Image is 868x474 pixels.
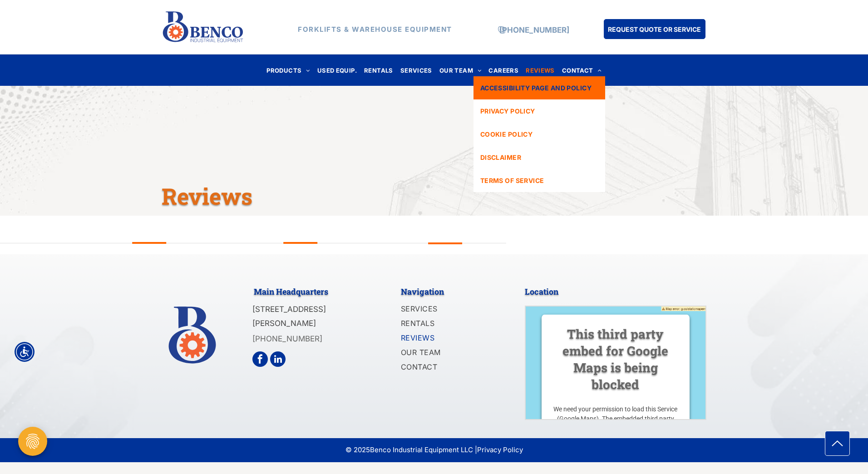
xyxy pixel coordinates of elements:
span: PRIVACY POLICY [480,106,535,116]
a: REVIEWS [522,64,558,76]
a: facebook [252,351,268,367]
a: linkedin [270,351,286,367]
a: SERVICES [397,64,436,76]
span: [STREET_ADDRESS][PERSON_NAME] [252,305,326,328]
a: REQUEST QUOTE OR SERVICE [604,19,705,39]
strong: FORKLIFTS & WAREHOUSE EQUIPMENT [298,25,452,34]
span: Main Headquarters [254,286,328,297]
span: ACCESSIBILITY PAGE AND POLICY [480,83,592,93]
a: OUR TEAM [401,346,499,360]
a: [PHONE_NUMBER] [252,334,322,343]
a: USED EQUIP. [314,64,360,76]
a: TERMS OF SERVICE [473,169,605,192]
a: SERVICES [401,302,499,317]
span: Navigation [401,286,444,297]
span: Location [525,286,558,297]
a: RENTALS [401,317,499,331]
span: © 2025 [345,445,370,455]
a: [PHONE_NUMBER] [499,25,569,35]
p: We need your permission to load this Service (Google Maps). The embedded third party Service is n... [552,405,679,452]
img: Google maps preview image [526,306,705,452]
span: DISCLAIMER [480,153,521,162]
a: REVIEWS [401,331,499,346]
a: DISCLAIMER [473,146,605,169]
div: Accessibility Menu [15,342,35,362]
a: RENTALS [360,64,397,76]
span: TERMS OF SERVICE [480,176,544,185]
a: COOKIE POLICY [473,123,605,146]
a: ACCESSIBILITY PAGE AND POLICY [473,76,605,99]
a: CONTACT [401,360,499,375]
a: CAREERS [485,64,522,76]
span: CONTACT [562,64,602,76]
span: Benco Industrial Equipment LLC | [370,445,523,454]
span: COOKIE POLICY [480,129,533,139]
h3: This third party embed for Google Maps is being blocked [552,326,679,393]
a: PRODUCTS [263,64,314,76]
a: Privacy Policy [477,445,523,454]
a: OUR TEAM [436,64,485,76]
a: CONTACT [558,64,605,76]
span: Reviews [162,181,252,211]
span: REQUEST QUOTE OR SERVICE [608,21,701,38]
a: PRIVACY POLICY [473,99,605,123]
